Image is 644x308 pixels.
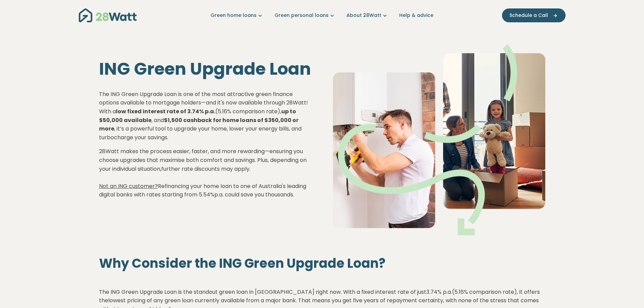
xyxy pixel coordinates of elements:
nav: Main navigation [79,7,566,24]
p: 28Watt makes the process easier, faster, and more rewarding—ensuring you choose upgrades that max... [99,147,311,199]
img: 28Watt [79,8,137,22]
p: The ING Green Upgrade Loan is one of the most attractive green finance options available to mortg... [99,90,311,142]
span: further rate discounts may apply [161,165,249,173]
strong: $1,500 cashback for home loans of $350,000 or more [99,116,299,133]
a: Green home loans [211,12,264,19]
button: Schedule a Call [502,8,566,22]
span: lowest pricing of any green loan currently available from a major bank [108,297,296,304]
h1: ING Green Upgrade Loan [99,59,311,79]
span: Schedule a Call [509,12,548,19]
a: About 28Watt [347,12,388,19]
span: Not an ING customer? [99,182,158,190]
strong: low fixed interest rate of 3.74% p.a. [116,108,215,115]
a: Green personal loans [275,12,336,19]
a: Help & advice [399,12,433,19]
strong: up to $50,000 available [99,108,296,124]
span: 3.74% p.a. [426,288,452,296]
h2: Why Consider the ING Green Upgrade Loan? [99,256,545,271]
